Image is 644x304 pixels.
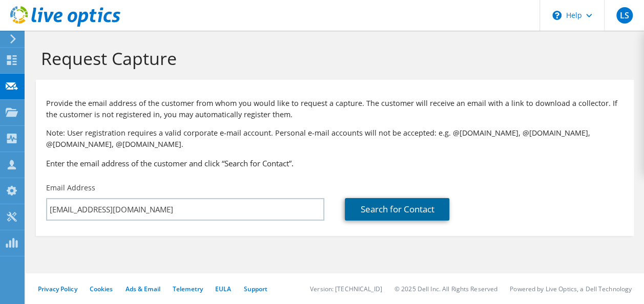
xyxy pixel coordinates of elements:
[215,285,231,293] a: EULA
[552,11,562,20] svg: \n
[394,285,497,293] li: © 2025 Dell Inc. All Rights Reserved
[126,285,160,293] a: Ads & Email
[173,285,203,293] a: Telemetry
[510,285,632,293] li: Powered by Live Optics, a Dell Technology
[243,285,267,293] a: Support
[310,285,382,293] li: Version: [TECHNICAL_ID]
[46,158,624,169] h3: Enter the email address of the customer and click “Search for Contact”.
[41,48,624,69] h1: Request Capture
[46,183,95,193] label: Email Address
[90,285,113,293] a: Cookies
[38,285,77,293] a: Privacy Policy
[46,98,624,120] p: Provide the email address of the customer from whom you would like to request a capture. The cust...
[616,7,633,24] span: LS
[46,127,624,150] p: Note: User registration requires a valid corporate e-mail account. Personal e-mail accounts will ...
[345,198,449,221] a: Search for Contact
